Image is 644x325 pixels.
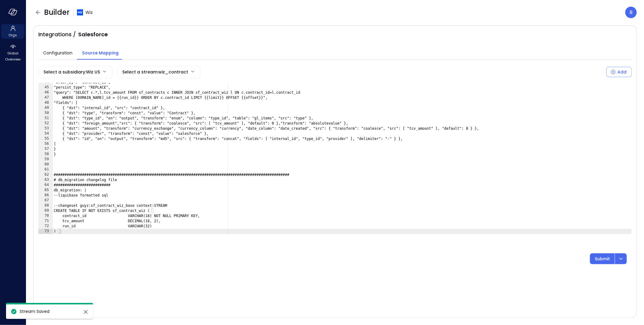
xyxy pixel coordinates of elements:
button: close [82,308,89,316]
div: 50 [38,111,53,116]
button: Submit [590,253,615,264]
div: 64 [38,183,53,188]
button: Add [606,67,632,77]
div: 52 [38,121,53,126]
div: 46 [38,90,53,95]
div: Global Overview [1,42,24,63]
div: Button group with a nested menu [590,253,627,264]
div: Orgs [1,24,24,39]
div: 66 [38,193,53,198]
div: 63 [38,177,53,183]
span: Stream Saved [20,308,50,314]
div: Add [617,68,626,76]
div: 62 [38,172,53,177]
span: Salesforce [78,31,108,38]
div: Boaz [625,7,637,18]
p: B [630,9,633,16]
div: Select a stream : wiz_contract [122,66,188,78]
img: cfcvbyzhwvtbhao628kj [77,9,83,15]
div: 60 [38,162,53,167]
div: Select a subsidiary : Wiz US [43,66,100,78]
div: 69 [38,208,53,213]
div: 68 [38,203,53,208]
span: Source Mapping [82,50,119,56]
span: Orgs [9,32,17,38]
div: 67 [38,198,53,203]
button: dropdown-icon-button [615,253,627,264]
p: Submit [595,255,610,262]
div: 45 [38,85,53,90]
span: Builder [44,8,69,17]
div: 73 [38,229,53,234]
span: Configuration [43,50,72,56]
span: Global Overview [4,50,22,62]
div: 53 [38,126,53,131]
span: Wiz [85,9,93,16]
div: 51 [38,116,53,121]
div: 48 [38,100,53,106]
div: 54 [38,131,53,136]
div: 61 [38,167,53,172]
div: 58 [38,152,53,157]
div: 72 [38,224,53,229]
div: 70 [38,213,53,219]
div: 49 [38,106,53,111]
span: Integrations / [38,31,76,38]
div: 55 [38,136,53,141]
div: 57 [38,147,53,152]
div: 47 [38,95,53,100]
div: Select a Subsidiary to add a new Stream [606,66,632,78]
div: 65 [38,188,53,193]
div: 71 [38,219,53,224]
div: 59 [38,157,53,162]
div: 56 [38,141,53,147]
